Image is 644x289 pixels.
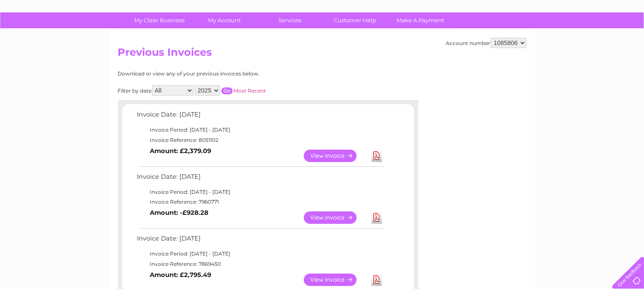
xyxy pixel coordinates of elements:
div: Filter by date [118,85,343,96]
a: Telecoms [538,36,564,43]
a: Download [371,150,382,162]
td: Invoice Reference: 8051102 [135,135,386,145]
td: Invoice Period: [DATE] - [DATE] [135,125,386,135]
b: Amount: £2,379.09 [150,147,212,155]
td: Invoice Reference: 7960771 [135,197,386,207]
a: 0333 014 3131 [482,4,541,15]
a: View [304,150,367,162]
a: Blog [569,36,582,43]
td: Invoice Date: [DATE] [135,109,386,125]
a: My Clear Business [124,12,195,28]
a: Most Recent [234,87,266,94]
td: Invoice Date: [DATE] [135,233,386,249]
a: Log out [616,36,636,43]
a: Download [371,274,382,286]
div: Download or view any of your previous invoices below. [118,71,343,77]
a: Services [254,12,325,28]
a: Download [371,211,382,224]
a: Contact [587,36,608,43]
td: Invoice Date: [DATE] [135,171,386,187]
a: Water [493,36,509,43]
td: Invoice Period: [DATE] - [DATE] [135,187,386,197]
td: Invoice Reference: 7869450 [135,259,386,269]
b: Amount: -£928.28 [150,209,209,217]
a: Energy [514,36,533,43]
img: logo.png [23,22,67,48]
a: Make A Payment [385,12,456,28]
td: Invoice Period: [DATE] - [DATE] [135,249,386,259]
b: Amount: £2,795.49 [150,271,212,279]
h2: Previous Invoices [118,46,526,63]
a: My Account [189,12,260,28]
div: Clear Business is a trading name of Verastar Limited (registered in [GEOGRAPHIC_DATA] No. 3667643... [120,5,525,42]
div: Account number [446,38,526,48]
a: View [304,274,367,286]
a: Customer Help [320,12,390,28]
a: View [304,211,367,224]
